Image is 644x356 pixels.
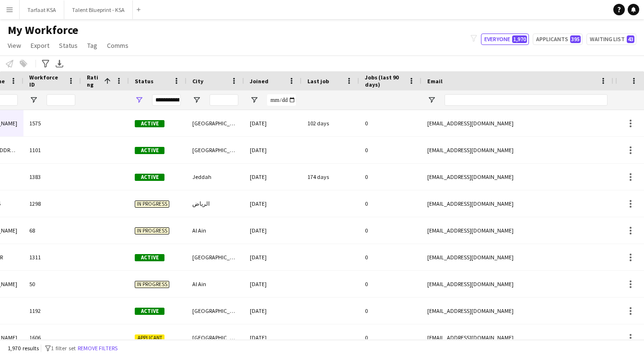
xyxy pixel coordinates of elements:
[187,298,244,324] div: [GEOGRAPHIC_DATA]
[192,78,203,85] span: City
[135,96,143,104] button: Open Filter Menu
[244,271,302,297] div: [DATE]
[359,271,422,297] div: 0
[23,271,81,297] div: 50
[359,164,422,190] div: 0
[359,110,422,136] div: 0
[427,96,436,104] button: Open Filter Menu
[359,217,422,244] div: 0
[23,298,81,324] div: 1192
[23,110,81,136] div: 1575
[8,23,78,37] span: My Workforce
[359,190,422,217] div: 0
[135,174,164,181] span: Active
[187,217,244,244] div: Al Ain
[512,35,527,43] span: 1,970
[23,324,81,351] div: 1606
[422,110,613,136] div: [EMAIL_ADDRESS][DOMAIN_NAME]
[187,244,244,270] div: [GEOGRAPHIC_DATA]
[107,41,129,50] span: Comms
[570,35,581,43] span: 395
[627,35,634,43] span: 43
[23,137,81,163] div: 1101
[135,227,169,234] span: In progress
[135,308,164,315] span: Active
[267,94,296,106] input: Joined Filter Input
[427,78,443,85] span: Email
[135,281,169,288] span: In progress
[135,200,169,208] span: In progress
[8,41,21,50] span: View
[20,0,64,19] button: Tarfaat KSA
[365,74,404,88] span: Jobs (last 90 days)
[47,94,75,106] input: Workforce ID Filter Input
[103,39,132,52] a: Comms
[64,0,133,19] button: Talent Blueprint - KSA
[187,137,244,163] div: [GEOGRAPHIC_DATA]
[244,324,302,351] div: [DATE]
[210,94,238,106] input: City Filter Input
[422,324,613,351] div: [EMAIL_ADDRESS][DOMAIN_NAME]
[135,78,153,85] span: Status
[533,33,583,45] button: Applicants395
[29,96,38,104] button: Open Filter Menu
[4,39,25,52] a: View
[250,78,269,85] span: Joined
[187,324,244,351] div: [GEOGRAPHIC_DATA]
[87,41,97,50] span: Tag
[302,164,359,190] div: 174 days
[422,244,613,270] div: [EMAIL_ADDRESS][DOMAIN_NAME]
[23,217,81,244] div: 68
[76,343,119,354] button: Remove filters
[359,137,422,163] div: 0
[307,78,329,85] span: Last job
[23,164,81,190] div: 1383
[359,298,422,324] div: 0
[192,96,201,104] button: Open Filter Menu
[422,137,613,163] div: [EMAIL_ADDRESS][DOMAIN_NAME]
[51,345,76,352] span: 1 filter set
[135,147,164,154] span: Active
[586,33,636,45] button: Waiting list43
[40,58,51,69] app-action-btn: Advanced filters
[55,39,82,52] a: Status
[54,58,65,69] app-action-btn: Export XLSX
[187,164,244,190] div: Jeddah
[27,39,53,52] a: Export
[83,39,101,52] a: Tag
[422,271,613,297] div: [EMAIL_ADDRESS][DOMAIN_NAME]
[135,120,164,127] span: Active
[302,110,359,136] div: 102 days
[481,33,529,45] button: Everyone1,970
[187,110,244,136] div: [GEOGRAPHIC_DATA]
[422,217,613,244] div: [EMAIL_ADDRESS][DOMAIN_NAME]
[244,190,302,217] div: [DATE]
[87,74,100,88] span: Rating
[59,41,78,50] span: Status
[187,271,244,297] div: Al Ain
[250,96,258,104] button: Open Filter Menu
[244,298,302,324] div: [DATE]
[187,190,244,217] div: الرياض
[244,137,302,163] div: [DATE]
[359,244,422,270] div: 0
[23,244,81,270] div: 1311
[31,41,49,50] span: Export
[244,110,302,136] div: [DATE]
[244,217,302,244] div: [DATE]
[422,164,613,190] div: [EMAIL_ADDRESS][DOMAIN_NAME]
[29,74,64,88] span: Workforce ID
[422,190,613,217] div: [EMAIL_ADDRESS][DOMAIN_NAME]
[23,190,81,217] div: 1298
[244,164,302,190] div: [DATE]
[422,298,613,324] div: [EMAIL_ADDRESS][DOMAIN_NAME]
[135,334,164,342] span: Applicant
[244,244,302,270] div: [DATE]
[359,324,422,351] div: 0
[445,94,608,106] input: Email Filter Input
[135,254,164,261] span: Active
